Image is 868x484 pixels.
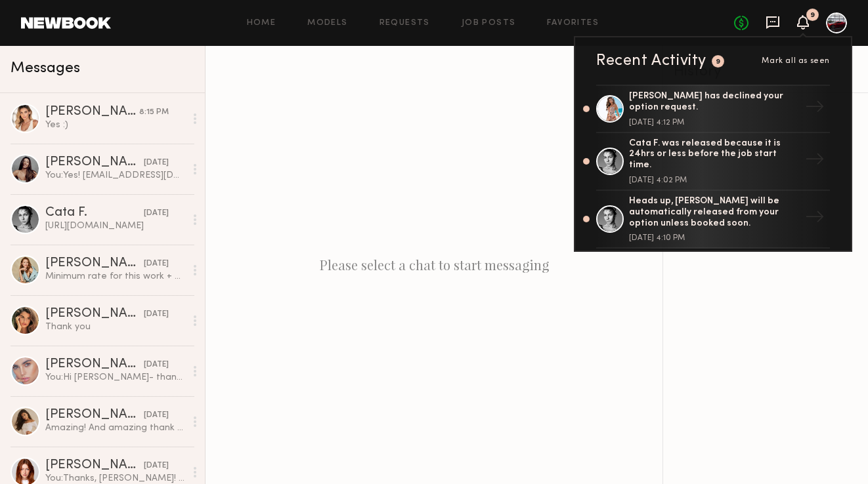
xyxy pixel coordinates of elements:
[800,92,830,126] div: →
[596,191,830,249] a: Heads up, [PERSON_NAME] will be automatically released from your option unless booked soon.[DATE]...
[629,91,800,113] div: [PERSON_NAME] has declined your option request.
[144,157,169,169] div: [DATE]
[206,46,662,484] div: Please select a chat to start messaging
[596,53,706,69] div: Recent Activity
[45,169,185,182] div: You: Yes! [EMAIL_ADDRESS][DOMAIN_NAME]
[547,19,599,28] a: Favorites
[45,119,185,131] div: Yes :)
[800,202,830,236] div: →
[139,106,169,119] div: 8:15 PM
[247,19,276,28] a: Home
[144,258,169,270] div: [DATE]
[45,321,185,333] div: Thank you
[45,270,185,283] div: Minimum rate for this work + usage is 2K
[716,58,721,66] div: 9
[596,133,830,191] a: Cata F. was released because it is 24hrs or less before the job start time.[DATE] 4:02 PM→
[144,359,169,371] div: [DATE]
[629,196,800,229] div: Heads up, [PERSON_NAME] will be automatically released from your option unless booked soon.
[45,422,185,434] div: Amazing! And amazing thank you!
[762,57,830,65] span: Mark all as seen
[629,176,800,184] div: [DATE] 4:02 PM
[45,308,144,321] div: [PERSON_NAME]
[45,257,144,270] div: [PERSON_NAME]
[144,460,169,472] div: [DATE]
[307,19,347,28] a: Models
[380,19,430,28] a: Requests
[144,207,169,220] div: [DATE]
[144,409,169,422] div: [DATE]
[800,144,830,178] div: →
[629,138,800,171] div: Cata F. was released because it is 24hrs or less before the job start time.
[45,358,144,371] div: [PERSON_NAME]
[629,119,800,127] div: [DATE] 4:12 PM
[45,220,185,232] div: [URL][DOMAIN_NAME]
[45,106,139,119] div: [PERSON_NAME] [PERSON_NAME]
[462,19,516,28] a: Job Posts
[144,308,169,321] div: [DATE]
[629,234,800,242] div: [DATE] 4:10 PM
[596,85,830,133] a: [PERSON_NAME] has declined your option request.[DATE] 4:12 PM→
[810,12,815,19] div: 9
[45,156,144,169] div: [PERSON_NAME]
[45,207,144,220] div: Cata F.
[45,459,144,472] div: [PERSON_NAME]
[11,61,80,76] span: Messages
[45,371,185,384] div: You: Hi [PERSON_NAME]- thank you so much! It was great working with you :)
[45,409,144,422] div: [PERSON_NAME]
